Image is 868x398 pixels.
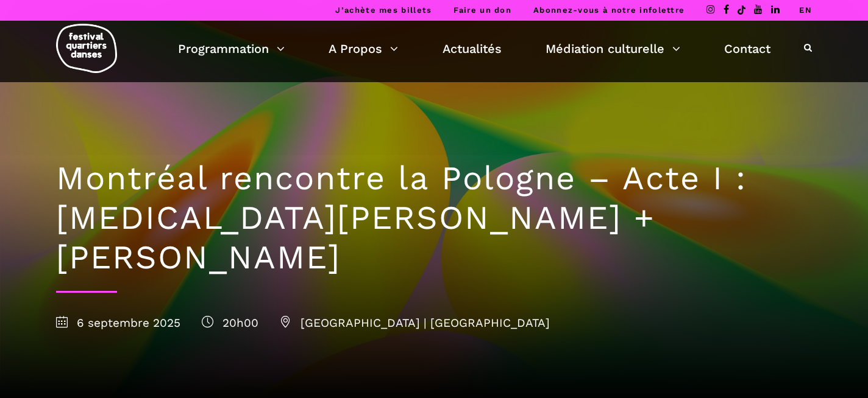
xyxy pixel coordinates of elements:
[178,38,285,59] a: Programmation
[56,159,812,277] h1: Montréal rencontre la Pologne – Acte I : [MEDICAL_DATA][PERSON_NAME] + [PERSON_NAME]
[329,38,398,59] a: A Propos
[546,38,680,59] a: Médiation culturelle
[202,316,258,330] span: 20h00
[724,38,770,59] a: Contact
[533,5,685,15] a: Abonnez-vous à notre infolettre
[280,316,550,330] span: [GEOGRAPHIC_DATA] | [GEOGRAPHIC_DATA]
[799,5,812,15] a: EN
[56,24,117,73] img: logo-fqd-med
[443,38,502,59] a: Actualités
[56,316,180,330] span: 6 septembre 2025
[454,5,511,15] a: Faire un don
[335,5,432,15] a: J’achète mes billets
